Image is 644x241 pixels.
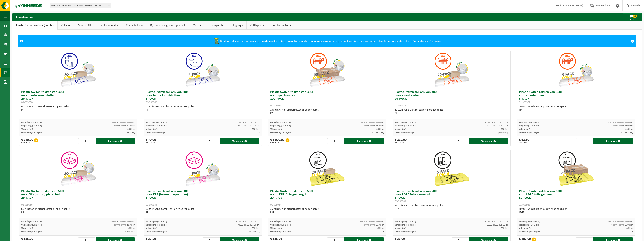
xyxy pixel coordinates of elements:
[270,104,281,107] span: 01-999954
[359,121,384,124] span: 130.00 x 100.00 x 0.000 cm
[21,108,135,112] div: PP
[184,150,221,188] img: 01-999955
[235,121,260,124] span: 130.00 x 100.00 x 0.000 cm
[21,138,33,144] div: € 240,00
[21,224,42,226] span: Verpakking (L x B x H):
[59,51,97,89] img: 01-999950
[519,101,530,104] span: 01-999952
[395,121,416,124] span: Afmetingen (L x B x H):
[395,204,509,211] div: 36 stuks van dit artikel passen er op een pallet
[50,3,111,8] span: 01-054345 - ABINDA BV - RUDDERVOORDE
[621,132,633,134] span: Op aanvraag
[308,51,346,89] img: 01-999954
[114,125,135,127] span: 40.00 x 0.00 x 20.00 cm
[608,220,633,223] span: 190.00 x 100.00 x 0.000 cm
[146,121,168,124] span: Afmetingen (L x B x H):
[593,138,633,144] button: Toevoegen
[376,128,384,130] span: 300 liter
[372,132,384,134] span: Op aanvraag
[21,211,135,214] div: PP
[97,21,122,30] a: Zakkenhouder
[625,227,633,230] span: 500 liter
[501,128,509,130] span: 300 liter
[359,220,384,223] span: 190.00 x 100.00 x 0.000 cm
[270,204,281,206] span: 01-999964
[270,220,292,223] span: Afmetingen (L x B x H):
[74,21,97,30] a: Zakken SOLO
[519,138,529,144] div: € 62,50
[146,90,260,104] h3: Plastic Switch zakken van 300L voor harde kunststoffen 5-PACK
[146,132,167,134] span: Levertermijn in dagen:
[146,220,168,223] span: Afmetingen (L x B x H):
[395,132,416,134] span: Levertermijn in dagen:
[395,138,407,144] div: € 210,00
[576,138,593,144] input: 1
[213,37,220,45] img: WB-0240-HPE-GN-50.png
[519,128,531,130] span: Volume (m³):
[248,231,260,233] span: Op aanvraag
[146,211,260,214] div: PP
[229,21,246,30] a: Bigbags
[21,207,135,214] div: 60 stuks van dit artikel passen er op een pallet
[395,220,416,223] span: Afmetingen (L x B x H):
[12,13,36,21] h2: Bestel online
[452,138,469,144] input: 1
[519,227,531,230] span: Volume (m³):
[124,231,135,233] span: Op aanvraag
[383,231,384,233] span: 3
[395,190,509,203] h3: Plastic Switch zakken van 500L voor LDPE folie gemengd 5-PACK
[623,13,642,21] button: 0
[146,207,260,214] div: 60 stuks van dit artikel passen er op een pallet
[247,21,268,30] a: Zelfkippers
[270,132,291,134] span: Levertermijn in dagen:
[146,224,167,226] span: Verpakking (L x B x H):
[146,142,156,144] span: excl. BTW
[124,132,135,134] span: Op aanvraag
[487,125,509,127] span: 40.00 x 0.00 x 23.00 cm
[519,211,633,214] div: LDPE
[519,190,633,207] h3: Plastic Switch zakken van 500L voor LDPE folie gemengd 80-PACK
[235,220,260,223] span: 190.00 x 100.00 x 0.000 cm
[146,227,158,230] span: Volume (m³):
[395,231,416,233] span: Levertermijn in dagen:
[395,207,509,211] div: LDPE
[611,125,633,127] span: 40.00 x 0.00 x 23.00 cm
[497,132,509,134] span: Op aanvraag
[270,121,292,124] span: Afmetingen (L x B x H):
[395,128,407,130] span: Volume (m³):
[270,128,282,130] span: Volume (m³):
[146,128,158,130] span: Volume (m³):
[519,142,529,144] span: excl. BTW
[270,90,384,107] h3: Plastic Switch zakken van 300L voor spanbanden 100-PACK
[146,138,156,144] div: € 70,00
[395,112,509,115] div: PP
[146,21,189,30] a: Bijzonder en gevaarlijk afval
[625,128,633,130] span: 300 liter
[519,204,530,206] span: 01-999968
[21,105,135,112] div: 60 stuks van dit artikel passen er op een pallet
[519,108,633,112] div: PP
[519,121,541,124] span: Afmetingen (L x B x H):
[127,128,135,130] span: 300 liter
[395,227,407,230] span: Volume (m³):
[21,101,33,104] span: 01-999950
[238,125,260,127] span: 60.00 x 0.00 x 23.00 cm
[629,35,636,47] a: Sluit melding
[270,227,282,230] span: Volume (m³):
[507,231,509,233] span: 3
[21,142,33,144] span: excl. BTW
[189,21,207,30] a: Medisch
[21,204,33,206] span: 01-999956
[519,224,540,226] span: Verpakking (L x B x H):
[270,211,384,214] div: LDPE
[220,138,259,144] button: Toevoegen
[611,224,633,226] span: 60.00 x 0.00 x 15.00 cm
[270,231,291,233] span: Levertermijn in dagen:
[270,224,291,226] span: Verpakking (L x B x H):
[633,15,637,18] span: 0
[21,121,43,124] span: Afmetingen (L x B x H):
[203,138,220,144] input: 1
[21,220,43,223] span: Afmetingen (L x B x H):
[252,128,260,130] span: 300 liter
